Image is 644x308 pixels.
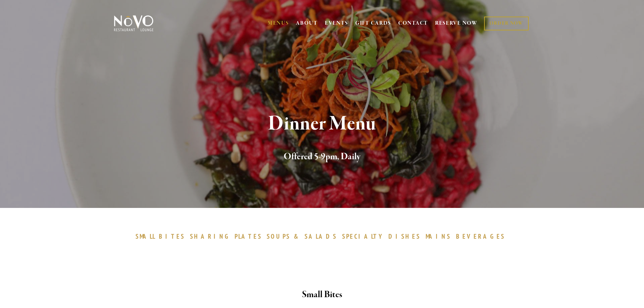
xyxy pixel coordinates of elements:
[355,17,391,30] a: GIFT CARDS
[456,232,509,240] a: BEVERAGES
[159,232,185,240] span: BITES
[294,232,301,240] span: &
[426,232,454,240] a: MAINS
[456,232,505,240] span: BEVERAGES
[267,232,340,240] a: SOUPS&SALADS
[113,15,155,32] img: Novo Restaurant &amp; Lounge
[342,232,385,240] span: SPECIALTY
[268,20,289,27] a: MENUS
[190,232,231,240] span: SHARING
[325,20,348,27] a: EVENTS
[388,232,421,240] span: DISHES
[435,17,478,30] a: RESERVE NOW
[302,289,342,301] strong: Small Bites
[398,17,428,30] a: CONTACT
[305,232,337,240] span: SALADS
[235,232,262,240] span: PLATES
[342,232,424,240] a: SPECIALTYDISHES
[426,232,451,240] span: MAINS
[190,232,265,240] a: SHARINGPLATES
[125,150,519,164] h2: Offered 5-9pm, Daily
[136,232,156,240] span: SMALL
[125,113,519,135] h1: Dinner Menu
[296,20,318,27] a: ABOUT
[267,232,290,240] span: SOUPS
[136,232,189,240] a: SMALLBITES
[484,17,528,30] a: ORDER NOW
